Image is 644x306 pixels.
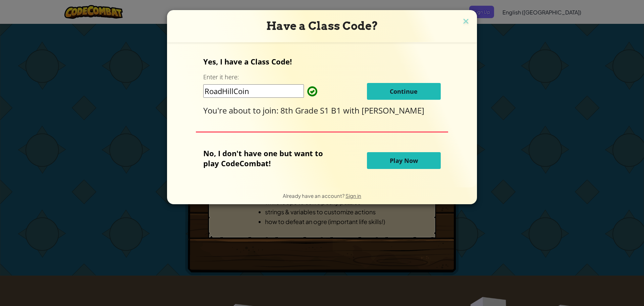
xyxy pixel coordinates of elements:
span: Play Now [390,157,418,165]
span: with [343,105,362,116]
button: Continue [367,83,441,100]
p: Yes, I have a Class Code! [203,56,440,67]
span: Already have an account? [283,192,345,199]
span: [PERSON_NAME] [362,105,424,116]
button: Play Now [367,152,441,169]
span: Continue [390,87,418,95]
p: No, I don't have one but want to play CodeCombat! [203,148,333,168]
a: Sign in [345,192,361,199]
span: Have a Class Code? [266,19,378,33]
img: close icon [462,17,470,27]
span: You're about to join: [203,105,280,116]
label: Enter it here: [203,73,239,81]
span: 8th Grade S1 B1 [280,105,343,116]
